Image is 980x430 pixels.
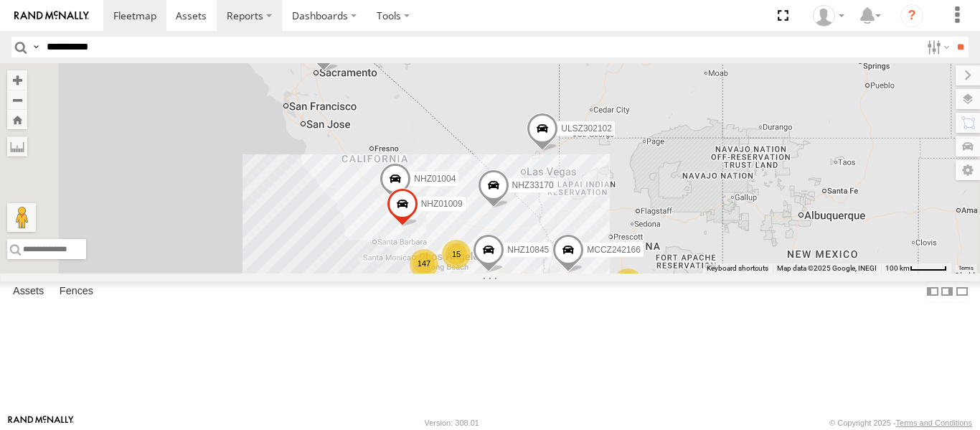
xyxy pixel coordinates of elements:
[707,263,768,274] button: Keyboard shortcuts
[6,281,51,302] label: Assets
[7,110,27,129] button: Zoom Home
[425,419,479,427] div: Version: 308.01
[955,281,969,302] label: Hide Summary Table
[921,37,952,57] label: Search Filter Options
[958,266,974,271] a: Terms (opens in new tab)
[8,416,74,430] a: Visit our Website
[7,70,27,90] button: Zoom in
[896,419,972,427] a: Terms and Conditions
[421,199,463,209] span: NHZ01009
[414,174,456,184] span: NHZ01004
[900,4,923,27] i: ?
[7,90,27,110] button: Zoom out
[881,263,951,274] button: Map Scale: 100 km per 48 pixels
[808,5,849,27] div: Zulema McIntosch
[925,281,940,302] label: Dock Summary Table to the Left
[587,245,641,255] span: MCCZ242166
[561,123,612,134] span: ULSZ302102
[7,136,27,156] label: Measure
[940,281,954,302] label: Dock Summary Table to the Right
[14,11,89,21] img: rand-logo.svg
[613,268,642,297] div: 3
[7,203,36,232] button: Drag Pegman onto the map to open Street View
[956,160,980,180] label: Map Settings
[52,281,100,302] label: Fences
[777,264,877,272] span: Map data ©2025 Google, INEGI
[885,264,910,272] span: 100 km
[30,37,42,57] label: Search Query
[410,249,438,278] div: 147
[507,245,549,255] span: NHZ10845
[442,240,471,268] div: 15
[829,419,972,427] div: © Copyright 2025 -
[512,180,554,190] span: NHZ33170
